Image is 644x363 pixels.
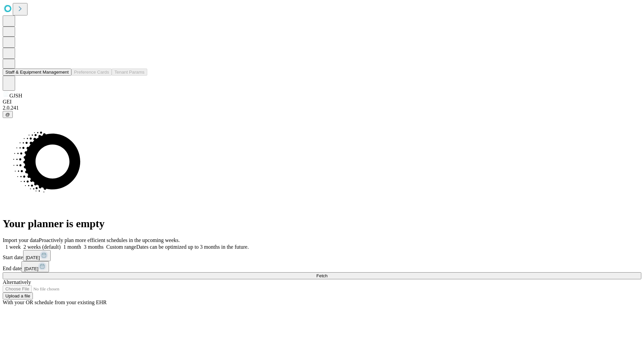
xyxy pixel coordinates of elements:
button: Staff & Equipment Management [3,69,71,76]
button: Tenant Params [112,69,147,76]
span: @ [5,112,10,117]
span: With your OR schedule from your existing EHR [3,299,107,305]
button: [DATE] [23,250,51,261]
button: @ [3,111,13,118]
h1: Your planner is empty [3,217,641,230]
span: 1 week [5,244,21,250]
span: Alternatively [3,279,31,285]
span: 2 weeks (default) [23,244,61,250]
span: Import your data [3,237,39,243]
div: 2.0.241 [3,105,641,111]
span: [DATE] [26,255,40,260]
span: Proactively plan more efficient schedules in the upcoming weeks. [39,237,180,243]
button: Fetch [3,272,641,279]
button: Upload a file [3,292,33,299]
span: 1 month [63,244,81,250]
span: Dates can be optimized up to 3 months in the future. [136,244,249,250]
div: Start date [3,250,641,261]
span: Custom range [106,244,136,250]
button: Preference Cards [71,69,112,76]
button: [DATE] [21,261,49,272]
div: GEI [3,99,641,105]
div: End date [3,261,641,272]
span: GJSH [9,93,22,98]
span: 3 months [84,244,104,250]
span: [DATE] [24,266,38,271]
span: Fetch [316,273,327,278]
